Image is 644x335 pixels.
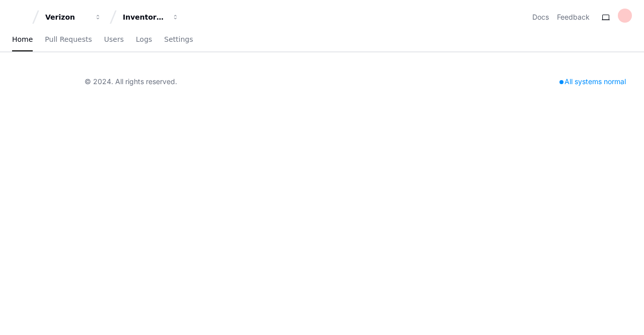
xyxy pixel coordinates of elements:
button: Feedback [557,12,590,22]
a: Users [104,28,124,51]
span: Settings [164,36,193,42]
div: All systems normal [553,75,632,89]
button: Verizon [41,8,106,26]
a: Logs [136,28,152,51]
div: © 2024. All rights reserved. [85,77,177,87]
span: Home [12,36,33,42]
a: Docs [532,12,549,22]
div: Inventory Management [123,12,166,22]
a: Home [12,28,33,51]
span: Users [104,36,124,42]
span: Logs [136,36,152,42]
span: Pull Requests [45,36,92,42]
a: Settings [164,28,193,51]
a: Pull Requests [45,28,92,51]
button: Inventory Management [119,8,183,26]
div: Verizon [45,12,89,22]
